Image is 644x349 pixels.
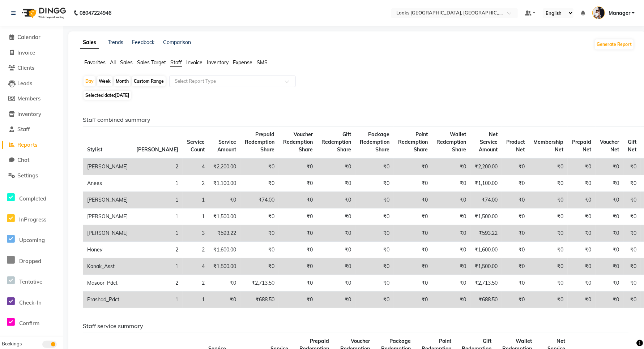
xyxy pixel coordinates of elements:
[355,292,394,308] td: ₹0
[240,175,279,192] td: ₹0
[394,175,432,192] td: ₹0
[279,258,317,275] td: ₹0
[572,139,591,153] span: Prepaid Net
[279,292,317,308] td: ₹0
[17,95,40,102] span: Members
[132,275,183,292] td: 2
[209,225,240,242] td: ₹593.22
[240,158,279,175] td: ₹0
[209,192,240,208] td: ₹0
[209,158,240,175] td: ₹2,200.00
[470,275,502,292] td: ₹2,713.50
[83,175,132,192] td: Anees
[183,175,209,192] td: 2
[568,208,596,225] td: ₹0
[470,225,502,242] td: ₹593.22
[84,91,131,100] span: Selected date:
[137,59,166,66] span: Sales Target
[502,242,529,258] td: ₹0
[132,39,154,46] a: Feedback
[108,39,123,46] a: Trends
[132,242,183,258] td: 2
[394,158,432,175] td: ₹0
[19,299,42,306] span: Check-In
[209,175,240,192] td: ₹1,100.00
[596,275,623,292] td: ₹0
[2,341,22,346] span: Bookings
[596,192,623,208] td: ₹0
[355,242,394,258] td: ₹0
[394,192,432,208] td: ₹0
[600,139,619,153] span: Voucher Net
[432,192,470,208] td: ₹0
[132,192,183,208] td: 1
[568,192,596,208] td: ₹0
[115,92,129,98] span: [DATE]
[596,208,623,225] td: ₹0
[240,225,279,242] td: ₹0
[432,242,470,258] td: ₹0
[470,158,502,175] td: ₹2,200.00
[317,292,355,308] td: ₹0
[84,76,95,86] div: Day
[596,292,623,308] td: ₹0
[502,192,529,208] td: ₹0
[568,258,596,275] td: ₹0
[623,275,641,292] td: ₹0
[17,141,37,148] span: Reports
[355,225,394,242] td: ₹0
[2,79,61,88] a: Leads
[84,59,106,66] span: Favorites
[533,139,563,153] span: Membership Net
[2,125,61,134] a: Staff
[83,323,628,329] h6: Staff service summary
[502,225,529,242] td: ₹0
[19,258,41,264] span: Dropped
[568,292,596,308] td: ₹0
[217,139,236,153] span: Service Amount
[529,292,568,308] td: ₹0
[279,275,317,292] td: ₹0
[183,242,209,258] td: 2
[240,275,279,292] td: ₹2,713.50
[132,76,166,86] div: Custom Range
[2,156,61,164] a: Chat
[470,292,502,308] td: ₹688.50
[394,275,432,292] td: ₹0
[183,292,209,308] td: 1
[19,195,46,202] span: Completed
[529,175,568,192] td: ₹0
[470,192,502,208] td: ₹74.00
[470,175,502,192] td: ₹1,100.00
[502,275,529,292] td: ₹0
[317,275,355,292] td: ₹0
[568,275,596,292] td: ₹0
[394,292,432,308] td: ₹0
[257,59,268,66] span: SMS
[317,258,355,275] td: ₹0
[183,192,209,208] td: 1
[355,175,394,192] td: ₹0
[80,3,111,23] b: 08047224946
[317,175,355,192] td: ₹0
[432,158,470,175] td: ₹0
[2,33,61,42] a: Calendar
[80,36,99,49] a: Sales
[317,192,355,208] td: ₹0
[209,208,240,225] td: ₹1,500.00
[502,292,529,308] td: ₹0
[432,208,470,225] td: ₹0
[245,131,274,153] span: Prepaid Redemption Share
[279,225,317,242] td: ₹0
[432,225,470,242] td: ₹0
[394,258,432,275] td: ₹0
[596,242,623,258] td: ₹0
[240,192,279,208] td: ₹74.00
[132,208,183,225] td: 1
[317,208,355,225] td: ₹0
[317,158,355,175] td: ₹0
[240,242,279,258] td: ₹0
[279,158,317,175] td: ₹0
[628,139,636,153] span: Gift Net
[568,158,596,175] td: ₹0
